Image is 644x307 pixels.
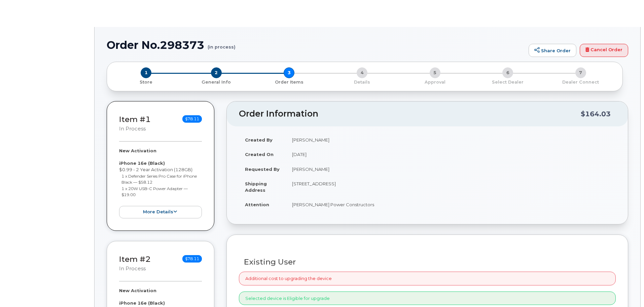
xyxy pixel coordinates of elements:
[119,126,146,132] small: in process
[580,44,628,57] a: Cancel Order
[529,44,576,57] a: Share Order
[245,152,274,157] strong: Created On
[286,197,616,212] td: [PERSON_NAME] Power Constructors
[211,67,222,78] span: 2
[119,288,156,293] strong: New Activation
[141,67,151,78] span: 1
[245,202,269,207] strong: Attention
[119,148,202,218] div: $0.99 - 2 Year Activation (128GB)
[245,166,280,172] strong: Requested By
[182,255,202,263] span: $78.11
[180,78,253,85] a: 2 General Info
[245,137,273,143] strong: Created By
[286,176,616,197] td: [STREET_ADDRESS]
[119,266,146,272] small: in process
[183,79,250,85] p: General Info
[244,258,611,266] h3: Existing User
[119,148,156,153] strong: New Activation
[121,174,197,185] small: 1 x Defender Series Pro Case for iPhone Black — $58.12
[182,115,202,123] span: $78.11
[112,78,180,85] a: 1 Store
[115,79,177,85] p: Store
[119,206,202,218] button: more details
[286,147,616,162] td: [DATE]
[121,186,188,197] small: 1 x 20W USB-C Power Adapter — $19.00
[239,109,581,119] h2: Order Information
[119,254,151,264] a: Item #2
[119,115,151,124] a: Item #1
[119,300,165,306] strong: iPhone 16e (Black)
[286,132,616,147] td: [PERSON_NAME]
[119,160,165,166] strong: iPhone 16e (Black)
[107,39,525,51] h1: Order No.298373
[286,162,616,177] td: [PERSON_NAME]
[239,272,616,285] div: Additional cost to upgrading the device
[581,108,611,120] div: $164.03
[245,181,267,193] strong: Shipping Address
[239,291,616,305] div: Selected device is Eligible for upgrade
[208,39,236,50] small: (in process)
